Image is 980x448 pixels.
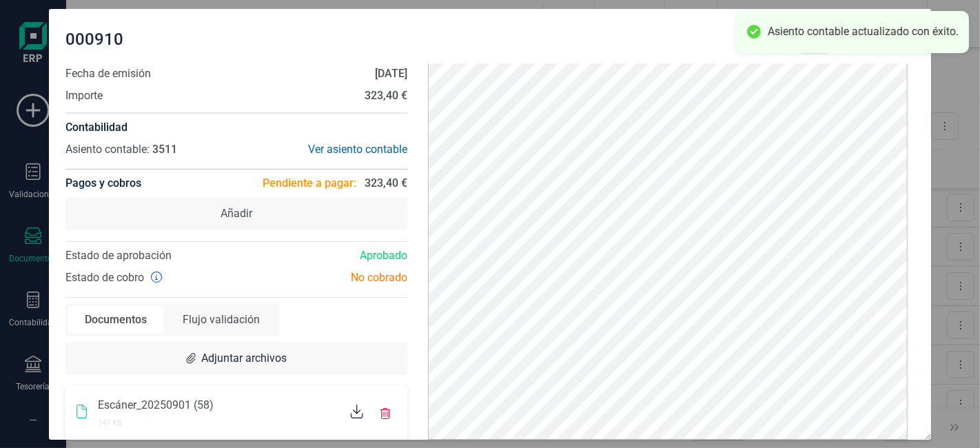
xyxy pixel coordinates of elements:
div: Ver asiento contable [236,141,407,158]
span: 147 KB [98,418,122,427]
span: Añadir [221,205,252,222]
span: 000910 [65,28,123,50]
h4: Contabilidad [65,119,407,136]
strong: [DATE] [375,67,407,80]
span: 323,40 € [365,175,407,192]
span: Estado de cobro [65,269,144,286]
div: Aprobado [236,247,418,264]
span: Estado de aprobación [65,249,172,262]
h4: Pagos y cobros [65,170,141,197]
span: Escáner_20250901 (58) [98,398,214,411]
div: Flujo validación [166,306,276,334]
span: Pendiente a pagar: [263,175,356,192]
div: No cobrado [236,269,418,286]
div: Documentos [68,306,163,334]
span: Fecha de emisión [65,65,151,82]
strong: 323,40 € [365,89,407,102]
span: Adjuntar archivos [201,350,287,367]
span: Asiento contable: [65,143,150,156]
span: Importe [65,88,103,104]
div: Asiento contable actualizado con éxito. [768,25,959,39]
span: 3511 [152,143,177,156]
div: Adjuntar archivos [65,342,407,375]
